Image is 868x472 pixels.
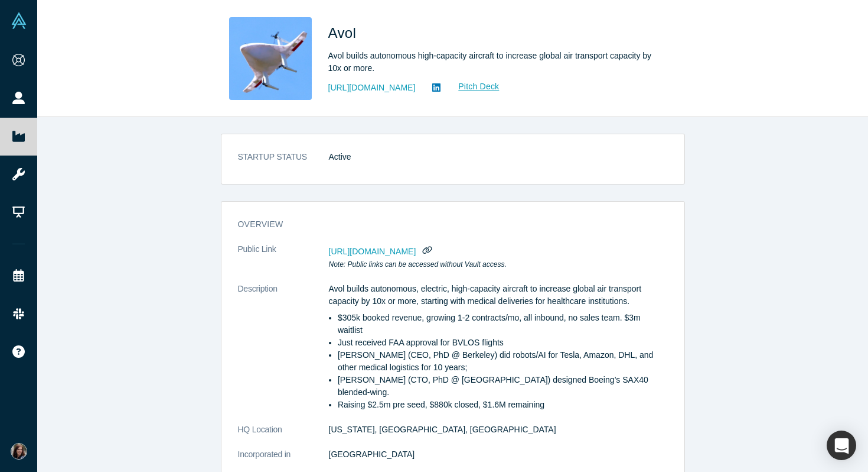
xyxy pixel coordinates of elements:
[329,247,416,256] span: [URL][DOMAIN_NAME]
[328,82,416,94] a: [URL][DOMAIN_NAME]
[11,443,27,460] img: Ala Stolpnik's Account
[338,312,668,337] li: $305k booked revenue, growing 1-2 contracts/mo, all inbound, no sales team. $3m waitlist
[238,423,329,448] dt: HQ Location
[328,50,659,75] div: Avol builds autonomous high-capacity aircraft to increase global air transport capacity by 10x or...
[238,283,329,423] dt: Description
[229,17,312,100] img: Avol's Logo
[11,12,27,29] img: Alchemist Vault Logo
[338,337,668,349] li: Just received FAA approval for BVLOS flights
[338,374,668,399] li: [PERSON_NAME] (CTO, PhD @ [GEOGRAPHIC_DATA]) designed Boeing’s SAX40 blended-wing.
[329,260,507,269] em: Note: Public links can be accessed without Vault access.
[329,151,668,163] dd: Active
[338,349,668,374] li: [PERSON_NAME] (CEO, PhD @ Berkeley) did robots/AI for Tesla, Amazon, DHL, and other medical logis...
[329,423,668,436] dd: [US_STATE], [GEOGRAPHIC_DATA], [GEOGRAPHIC_DATA]
[238,218,651,231] h3: overview
[329,283,668,308] p: Avol builds autonomous, electric, high-capacity aircraft to increase global air transport capacit...
[445,80,500,93] a: Pitch Deck
[238,243,276,256] span: Public Link
[328,25,361,41] span: Avol
[329,448,668,461] dd: [GEOGRAPHIC_DATA]
[338,399,668,411] li: Raising $2.5m pre seed, $880k closed, $1.6M remaining
[238,151,329,176] dt: STARTUP STATUS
